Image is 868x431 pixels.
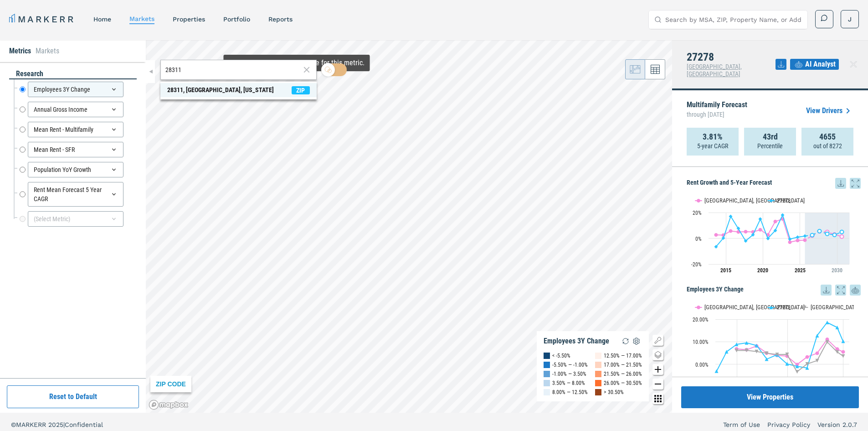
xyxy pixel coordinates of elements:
[763,132,778,141] strong: 43rd
[842,350,845,353] path: Monday, 14 Jul, 20:00, 5.51. Durham-Chapel Hill, NC.
[766,237,770,240] path: Saturday, 29 Aug, 20:00, -0.14. 27278.
[806,105,853,116] a: View Drivers
[788,237,792,241] path: Tuesday, 29 Aug, 20:00, -0.61. 27278.
[744,230,748,234] path: Tuesday, 29 Aug, 20:00, 5.16. Durham-Chapel Hill, NC.
[28,162,123,177] div: Population YoY Growth
[765,351,769,355] path: Thursday, 14 Dec, 19:00, 4.88. USA.
[552,369,586,379] div: -1.00% — 3.50%
[28,182,123,207] div: Rent Mean Forecast 5 Year CAGR
[687,51,776,63] h4: 27278
[687,63,742,78] span: [GEOGRAPHIC_DATA], [GEOGRAPHIC_DATA]
[129,15,154,22] a: markets
[832,267,842,274] tspan: 2030
[695,197,758,204] button: Show Durham-Chapel Hill, NC
[720,267,731,274] tspan: 2015
[805,59,836,70] span: AI Analyst
[173,16,205,23] a: properties
[552,351,570,360] div: < -5.50%
[229,58,365,68] div: Map Tooltip Content
[723,420,760,429] a: Term of Use
[697,141,728,151] p: 5-year CAGR
[65,421,103,428] span: Confidential
[150,376,191,392] div: ZIP CODE
[695,362,709,368] text: 0.00%
[755,350,759,353] path: Wednesday, 14 Dec, 19:00, 5.66. USA.
[774,228,777,232] path: Sunday, 29 Aug, 20:00, 6.02. 27278.
[759,217,762,221] path: Thursday, 29 Aug, 20:00, 14.97. 27278.
[774,220,777,223] path: Sunday, 29 Aug, 20:00, 13.01. Durham-Chapel Hill, NC.
[552,379,585,388] div: 3.50% — 8.00%
[28,82,123,97] div: Employees 3Y Change
[715,369,719,373] path: Friday, 14 Dec, 19:00, -3.07. 27278.
[28,122,123,137] div: Mean Rent - Multifamily
[687,178,861,189] h5: Rent Growth and 5-Year Forecast
[687,285,861,296] h5: Employees 3Y Change
[7,385,139,408] button: Reset to Default
[833,233,837,237] path: Wednesday, 29 Aug, 20:00, 2.64. 27278.
[631,336,642,347] img: Settings
[818,229,822,233] path: Sunday, 29 Aug, 20:00, 5.61. 27278.
[691,261,702,268] text: -20%
[813,141,842,151] p: out of 8272
[745,341,749,345] path: Monday, 14 Dec, 19:00, 9.51. 27278.
[687,189,861,280] div: Rent Growth and 5-Year Forecast. Highcharts interactive chart.
[796,370,799,374] path: Monday, 14 Dec, 19:00, -3.37. USA.
[652,364,663,375] button: Zoom in map button
[160,83,317,97] span: Search Bar Suggestion Item: 28311, Fayetteville, North Carolina
[714,233,718,237] path: Thursday, 29 Aug, 20:00, 2.68. Durham-Chapel Hill, NC.
[695,236,702,242] text: 0%
[693,210,702,216] text: 20%
[840,230,844,234] path: Thursday, 29 Aug, 20:00, 4.96. 27278.
[687,101,747,120] p: Multifamily Forecast
[149,400,189,410] a: Mapbox logo
[745,348,749,352] path: Monday, 14 Dec, 19:00, 6.16. USA.
[744,239,748,243] path: Tuesday, 29 Aug, 20:00, -2. 27278.
[652,393,663,404] button: Other options map button
[48,421,65,428] span: 2025 |
[751,233,755,237] path: Wednesday, 29 Aug, 20:00, 2.7. 27278.
[840,234,844,238] path: Thursday, 29 Aug, 20:00, 1.37. Durham-Chapel Hill, NC.
[816,334,819,338] path: Wednesday, 14 Dec, 19:00, 12.72. 27278.
[848,15,852,24] span: J
[604,388,624,397] div: > 30.50%
[681,386,859,408] button: View Properties
[735,348,739,352] path: Sunday, 14 Dec, 19:00, 6.09. USA.
[652,335,663,346] button: Show/Hide Legend Map Button
[652,349,663,360] button: Change style map button
[768,304,791,311] button: Show 27278
[836,350,839,353] path: Saturday, 14 Dec, 19:00, 5.47. USA.
[757,141,783,151] p: Percentile
[737,227,740,230] path: Monday, 29 Aug, 20:00, 7.67. 27278.
[786,353,789,356] path: Saturday, 14 Dec, 19:00, 4.39. USA.
[755,344,759,348] path: Wednesday, 14 Dec, 19:00, 8.3. 27278.
[167,85,274,95] div: 28311, [GEOGRAPHIC_DATA], [US_STATE]
[9,69,137,79] div: research
[695,304,758,311] button: Show Durham-Chapel Hill, NC
[16,421,48,428] span: MARKERR
[604,379,642,388] div: 26.00% — 30.50%
[604,351,642,360] div: 12.50% — 17.00%
[223,16,250,23] a: Portfolio
[803,238,807,242] path: Friday, 29 Aug, 20:00, -1.44. Durham-Chapel Hill, NC.
[801,304,821,311] button: Show USA
[687,296,861,410] div: Employees 3Y Change. Highcharts interactive chart.
[552,360,588,369] div: -5.50% — -1.00%
[11,421,16,428] span: ©
[9,13,75,26] a: MARKERR
[552,388,588,397] div: 8.00% — 12.50%
[693,317,709,323] text: 20.00%
[652,379,663,389] button: Zoom out map button
[819,132,836,141] strong: 4655
[714,245,718,249] path: Thursday, 29 Aug, 20:00, -6.58. 27278.
[146,40,672,413] canvas: Map
[841,10,859,28] button: J
[9,46,31,57] li: Metrics
[811,229,844,237] g: 27278, line 4 of 4 with 5 data points.
[806,362,809,366] path: Tuesday, 14 Dec, 19:00, 0.15. USA.
[786,362,789,366] path: Saturday, 14 Dec, 19:00, 0.19. 27278.
[165,65,300,75] input: Search by MSA or ZIP Code
[604,360,642,369] div: 17.00% — 21.50%
[687,109,747,120] span: through [DATE]
[817,420,857,429] a: Version 2.0.7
